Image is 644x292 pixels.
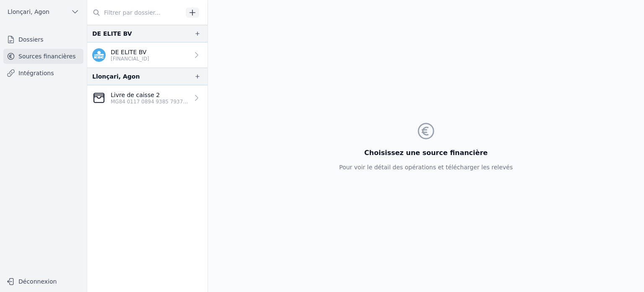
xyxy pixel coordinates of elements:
p: MG84 0117 0894 9385 7937 5225 318 [111,98,189,105]
img: kbc.png [92,48,106,62]
a: Sources financières [3,49,83,64]
a: DE ELITE BV [FINANCIAL_ID] [87,42,208,68]
p: Pour voir le détail des opérations et télécharger les relevés [339,163,513,171]
span: Llonçari, Agon [8,8,49,16]
p: DE ELITE BV [111,48,149,56]
div: DE ELITE BV [92,29,132,39]
h3: Choisissez une source financière [339,148,513,158]
img: CleanShot-202025-05-26-20at-2016.10.27-402x.png [92,91,106,105]
p: [FINANCIAL_ID] [111,55,149,62]
a: Livre de caisse 2 MG84 0117 0894 9385 7937 5225 318 [87,85,208,110]
p: Livre de caisse 2 [111,91,189,99]
input: Filtrer par dossier... [87,5,183,20]
a: Dossiers [3,32,83,47]
button: Déconnexion [3,275,83,288]
button: Llonçari, Agon [3,5,83,18]
a: Intégrations [3,66,83,81]
div: Llonçari, Agon [92,71,140,82]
